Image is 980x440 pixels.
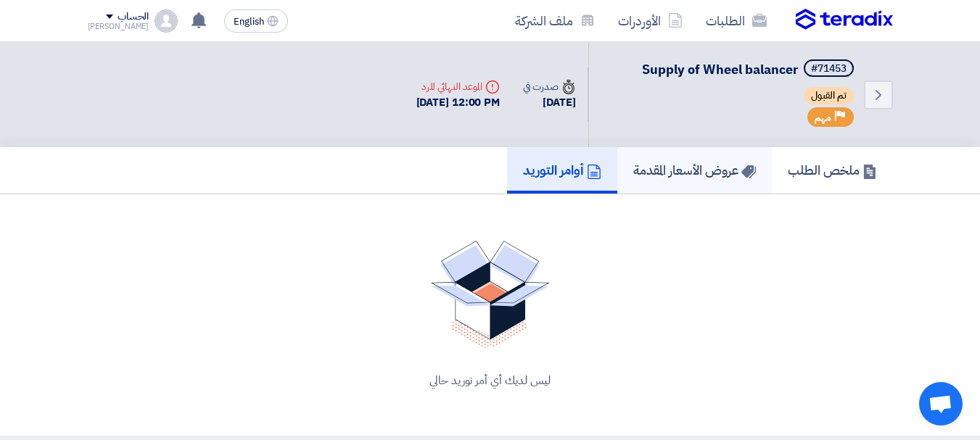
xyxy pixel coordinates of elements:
[772,147,893,194] a: ملخص الطلب
[118,11,149,23] div: الحساب
[507,147,617,194] a: أوامر التوريد
[416,79,501,94] div: الموعد النهائي للرد
[523,79,575,94] div: صدرت في
[633,162,756,178] h5: عروض الأسعار المقدمة
[105,372,876,389] div: ليس لديك أي أمر توريد حالي
[617,147,772,194] a: عروض الأسعار المقدمة
[815,111,831,125] span: مهم
[788,162,877,178] h5: ملخص الطلب
[155,9,178,33] img: profile_test.png
[811,64,847,74] div: #71453
[804,87,854,104] span: تم القبول
[796,9,893,30] img: Teradix logo
[642,59,798,79] span: Supply of Wheel balancer
[694,4,778,38] a: الطلبات
[224,9,288,33] button: English
[606,4,694,38] a: الأوردرات
[88,22,149,30] div: [PERSON_NAME]
[642,59,857,80] h5: Supply of Wheel balancer
[523,94,575,111] div: [DATE]
[919,382,963,426] div: Open chat
[431,241,550,349] img: No Quotations Found!
[523,162,601,178] h5: أوامر التوريد
[234,17,264,27] span: English
[416,94,501,111] div: [DATE] 12:00 PM
[503,4,606,38] a: ملف الشركة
